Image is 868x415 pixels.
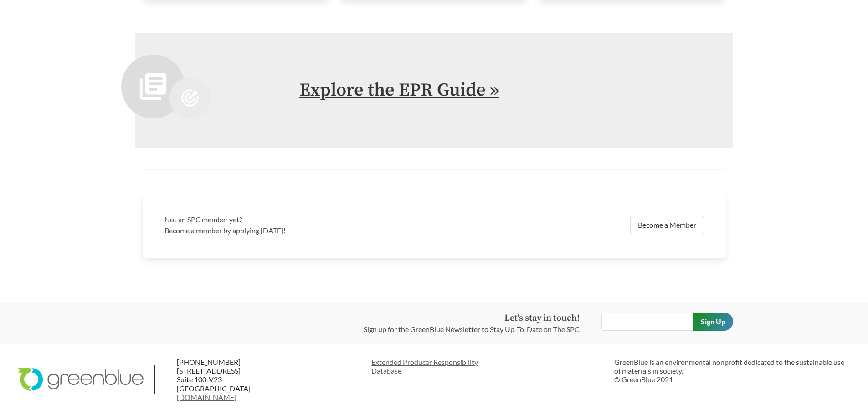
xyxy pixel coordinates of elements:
[164,225,429,236] p: Become a member by applying [DATE]!
[364,324,580,335] p: Sign up for the GreenBlue Newsletter to Stay Up-To-Date on The SPC
[614,358,850,384] p: GreenBlue is an environmental nonprofit dedicated to the sustainable use of materials in society....
[693,313,733,331] input: Sign Up
[177,393,236,401] a: [DOMAIN_NAME]
[299,79,499,102] a: Explore the EPR Guide »
[177,358,287,401] p: [PHONE_NUMBER] [STREET_ADDRESS] Suite 100-V23 [GEOGRAPHIC_DATA]
[630,216,704,234] a: Become a Member
[371,358,607,375] a: Extended Producer ResponsibilityDatabase
[164,214,429,225] h3: Not an SPC member yet?
[504,313,580,324] strong: Let's stay in touch!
